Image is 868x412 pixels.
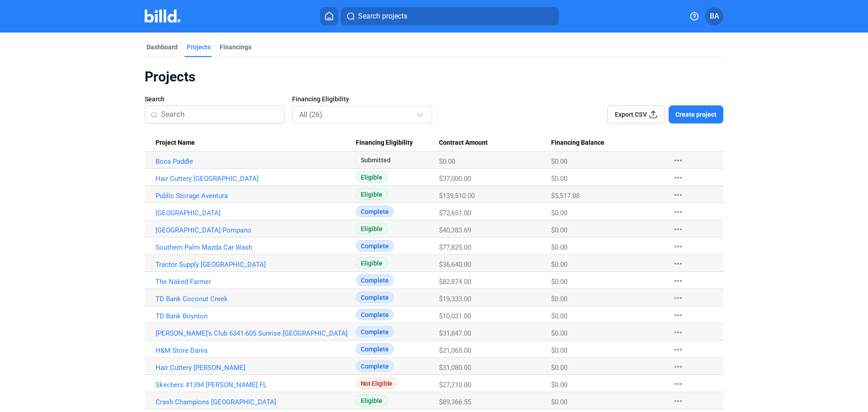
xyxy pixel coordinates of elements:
a: Hair Cuttery [GEOGRAPHIC_DATA] [156,175,356,183]
span: Complete [356,309,394,320]
a: Tractor Supply [GEOGRAPHIC_DATA] [156,260,356,269]
span: $40,383.69 [439,226,471,234]
span: Financing Balance [551,139,604,147]
span: Export CSV [615,110,647,119]
span: $10,031.00 [439,312,471,320]
img: Billd Company Logo [145,9,180,23]
span: Complete [356,206,394,217]
span: $0.00 [551,260,567,269]
mat-icon: more_horiz [673,361,684,372]
span: Financing Eligibility [356,139,413,147]
mat-icon: more_horiz [673,379,684,389]
span: $5,517.88 [551,192,580,200]
span: Complete [356,292,394,303]
span: $31,847.00 [439,329,471,337]
button: BA [705,7,723,25]
span: Create project [675,110,717,119]
button: Export CSV [607,105,665,123]
mat-icon: more_horiz [673,344,684,355]
mat-icon: more_horiz [673,224,684,235]
div: Financing Eligibility [356,139,439,147]
span: Eligible [356,257,387,269]
span: $0.00 [551,226,567,234]
span: $0.00 [551,209,567,217]
span: Complete [356,240,394,251]
span: $0.00 [551,381,567,389]
a: The Naked Farmer [156,278,356,286]
a: Public Storage Aventura [156,192,356,200]
span: Financing Eligibility [292,95,349,104]
span: $37,000.00 [439,175,471,183]
mat-icon: more_horiz [673,172,684,183]
div: Projects [187,43,211,52]
a: Boca Paddle [156,157,356,166]
a: [PERSON_NAME]'s Club 6341-605 Sunrise [GEOGRAPHIC_DATA] [156,329,356,337]
div: Dashboard [146,43,178,52]
span: $0.00 [551,243,567,251]
span: Search [145,95,165,104]
span: Eligible [356,395,387,406]
span: BA [710,11,719,22]
span: $72,651.00 [439,209,471,217]
a: H&M Store Dania [156,346,356,355]
a: Crash Champions [GEOGRAPHIC_DATA] [156,398,356,406]
span: $77,825.00 [439,243,471,251]
mat-icon: more_horiz [673,396,684,407]
span: Search projects [358,11,407,22]
span: Submitted [356,154,396,166]
input: Search [161,105,279,124]
span: $82,874.00 [439,278,471,286]
span: $0.00 [551,157,567,166]
div: Projects [145,68,723,85]
span: Eligible [356,171,387,183]
span: $0.00 [551,295,567,303]
span: Complete [356,326,394,337]
span: $27,210.00 [439,381,471,389]
span: Not Eligible [356,378,397,389]
div: Contract Amount [439,139,551,147]
div: Financing Balance [551,139,664,147]
span: Project Name [156,139,195,147]
mat-icon: more_horiz [673,293,684,303]
mat-icon: more_horiz [673,189,684,200]
div: Financings [220,43,251,52]
a: [GEOGRAPHIC_DATA] Pompano [156,226,356,234]
mat-select-trigger: All (26) [299,110,322,119]
a: [GEOGRAPHIC_DATA] [156,209,356,217]
span: $139,510.00 [439,192,475,200]
button: Create project [669,105,723,123]
div: Project Name [156,139,356,147]
span: Complete [356,360,394,372]
mat-icon: more_horiz [673,327,684,338]
span: $19,333.00 [439,295,471,303]
span: $0.00 [551,364,567,372]
mat-icon: more_horiz [673,275,684,286]
span: $0.00 [551,175,567,183]
mat-icon: more_horiz [673,207,684,218]
a: Southern Palm Mazda Car Wash [156,243,356,251]
span: Eligible [356,189,387,200]
a: Hair Cuttery [PERSON_NAME] [156,364,356,372]
span: $31,080.00 [439,364,471,372]
mat-icon: more_horiz [673,155,684,166]
span: Eligible [356,223,387,234]
span: $36,640.00 [439,260,471,269]
a: Skechers #1394 [PERSON_NAME] FL [156,381,356,389]
span: $0.00 [551,398,567,406]
span: $0.00 [439,157,455,166]
mat-icon: more_horiz [673,241,684,252]
span: Complete [356,275,394,286]
span: $0.00 [551,329,567,337]
a: TD Bank Boynton [156,312,356,320]
span: $0.00 [551,312,567,320]
span: Complete [356,343,394,355]
span: Contract Amount [439,139,488,147]
mat-icon: more_horiz [673,310,684,321]
mat-icon: more_horiz [673,258,684,269]
span: $0.00 [551,346,567,355]
button: Search projects [341,7,559,25]
span: $21,065.00 [439,346,471,355]
span: $89,366.55 [439,398,471,406]
span: $0.00 [551,278,567,286]
a: TD Bank Coconut Creek [156,295,356,303]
